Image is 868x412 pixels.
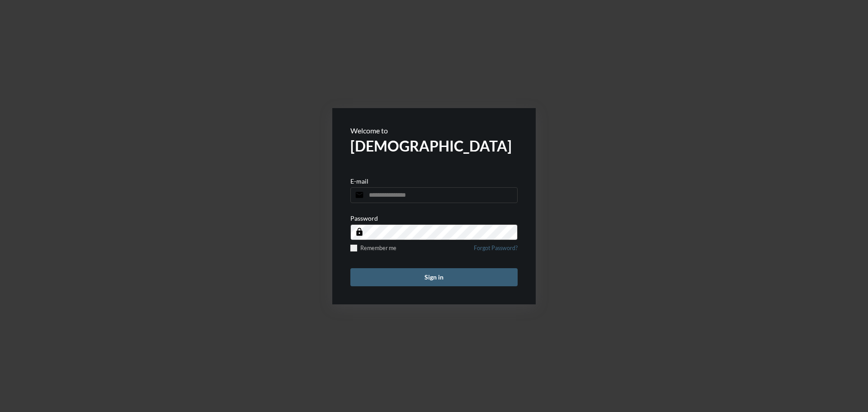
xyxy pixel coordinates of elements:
[350,177,368,185] p: E-mail
[350,214,378,222] p: Password
[350,126,518,135] p: Welcome to
[350,268,518,286] button: Sign in
[474,245,518,257] a: Forgot Password?
[350,245,396,251] label: Remember me
[350,137,518,155] h2: [DEMOGRAPHIC_DATA]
